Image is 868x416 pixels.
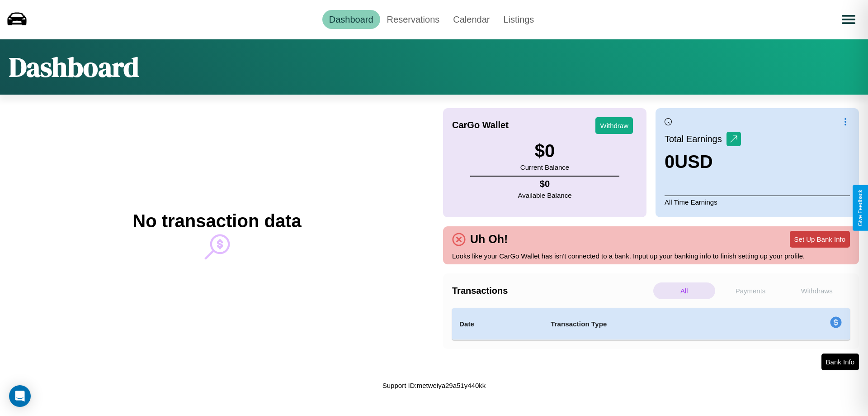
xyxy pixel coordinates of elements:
[496,10,541,29] a: Listings
[518,179,572,189] h4: $ 0
[520,141,569,161] h3: $ 0
[665,196,850,208] p: All Time Earnings
[9,48,139,86] h1: Dashboard
[720,282,782,299] p: Payments
[452,308,850,340] table: simple table
[595,117,633,134] button: Withdraw
[322,10,380,29] a: Dashboard
[446,10,496,29] a: Calendar
[380,10,447,29] a: Reservations
[9,385,31,407] div: Open Intercom Messenger
[786,282,848,299] p: Withdraws
[857,190,863,226] div: Give Feedback
[132,211,301,231] h2: No transaction data
[466,233,512,246] h4: Uh Oh!
[452,120,509,130] h4: CarGo Wallet
[665,131,726,147] p: Total Earnings
[653,282,715,299] p: All
[520,161,569,173] p: Current Balance
[382,379,486,392] p: Support ID: metweiya29a51y440kk
[452,250,850,262] p: Looks like your CarGo Wallet has isn't connected to a bank. Input up your banking info to finish ...
[821,354,859,370] button: Bank Info
[518,189,572,201] p: Available Balance
[790,231,850,248] button: Set Up Bank Info
[836,7,861,32] button: Open menu
[452,286,651,296] h4: Transactions
[459,319,536,330] h4: Date
[551,319,756,330] h4: Transaction Type
[665,152,741,172] h3: 0 USD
